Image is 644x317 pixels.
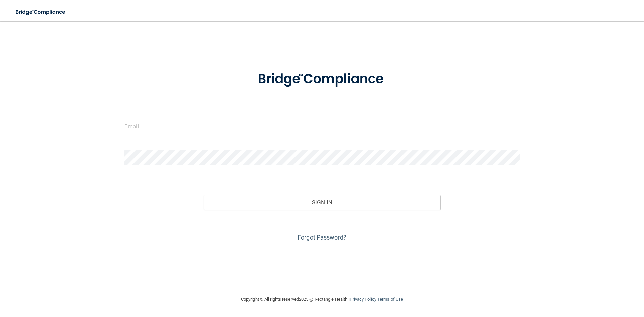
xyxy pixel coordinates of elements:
[350,297,376,302] a: Privacy Policy
[10,5,72,19] img: bridge_compliance_login_screen.278c3ca4.svg
[200,288,444,310] div: Copyright © All rights reserved 2025 @ Rectangle Health | |
[377,297,403,302] a: Terms of Use
[244,62,400,97] img: bridge_compliance_login_screen.278c3ca4.svg
[204,195,441,210] button: Sign In
[124,119,520,134] input: Email
[298,234,346,241] a: Forgot Password?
